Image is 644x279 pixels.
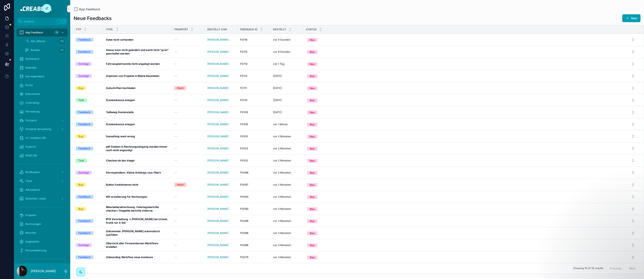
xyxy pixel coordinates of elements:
[106,98,169,102] a: Krankenkasse anlegen
[207,183,229,187] span: [PERSON_NAME]
[76,122,101,126] a: Feedback
[78,183,83,187] div: Bug
[303,36,639,44] a: Select Button
[17,134,68,142] a: LV / Arbeiten DB
[78,147,91,150] div: Feedback
[76,219,101,223] a: Feedback
[25,170,40,174] span: Briefkasten
[310,183,315,187] div: Neu
[273,111,282,114] p: [DATE]
[273,207,301,211] a: vor 3 Monaten
[22,46,68,54] a: Kanban112
[76,110,101,114] a: Feedback
[174,62,177,66] span: --
[207,74,229,78] span: [PERSON_NAME]
[304,60,638,68] button: Select Button
[303,217,639,225] a: Select Button
[78,38,91,42] div: Feedback
[303,144,639,153] a: Select Button
[78,195,91,199] div: Feedback
[240,183,248,187] span: F0097
[240,111,248,114] span: F0109
[304,48,638,56] button: Select Button
[207,50,229,54] span: [PERSON_NAME]
[240,50,247,54] span: F0115
[310,147,315,151] div: Neu
[310,86,315,90] div: Neu
[310,195,315,199] div: Neu
[303,60,639,68] a: Select Button
[106,159,135,162] strong: Checken ob das klappr
[78,219,91,223] div: Feedback
[207,123,229,126] span: [PERSON_NAME]
[76,74,101,78] a: Sonstige
[304,145,638,152] button: Select Button
[106,171,169,174] a: Korrespondenz: Kleine Anhänge raus filtern
[207,38,229,42] a: [PERSON_NAME]
[106,48,169,55] a: Status kann nicht geändert und somit nicht "grün" geschaltet werden.
[273,147,301,150] a: vor 2 Monaten
[207,159,235,162] a: [PERSON_NAME]
[174,62,202,66] a: --
[207,171,229,174] a: [PERSON_NAME]
[174,38,177,42] span: --
[25,214,36,217] span: Projekte
[17,143,68,151] a: SuperLV
[25,75,45,78] span: Korrespondenz
[106,111,169,114] a: Teilbeleg Kostenstelle
[106,183,138,186] strong: Button funktionieren nicht
[310,159,315,163] div: Neu
[303,205,639,213] a: Select Button
[303,48,639,56] a: Select Button
[59,47,65,53] div: 112
[106,123,169,126] a: Krankenkasse anlegen
[303,84,639,92] a: Select Button
[106,111,134,114] strong: Teilbeleg Kostenstelle
[207,38,235,42] a: [PERSON_NAME]
[106,74,169,78] a: Anpinnen von Projekte in Meine Baustlelen
[303,168,639,177] a: Select Button
[310,38,315,42] div: Neu
[207,147,229,150] span: [PERSON_NAME]
[207,98,235,102] a: [PERSON_NAME]
[106,159,169,162] a: Checken ob das klappr
[174,183,202,187] a: Hoch
[78,74,89,78] div: Sonstige
[17,211,68,219] a: Projekte
[303,193,639,201] a: Select Button
[273,135,301,138] a: vor 2 Monaten
[76,86,101,90] a: Bug
[17,72,68,80] a: Korrespondenz
[240,171,268,174] a: F0098
[174,219,202,223] a: --
[174,50,202,54] a: --
[207,86,229,90] span: [PERSON_NAME]
[273,74,282,78] p: [DATE]
[207,183,235,187] a: [PERSON_NAME]
[207,159,229,162] span: [PERSON_NAME]
[273,123,301,126] a: vor 1 Monat
[273,38,290,42] p: vor 9 Stunden
[76,50,101,54] a: Feedback
[17,90,68,98] a: Dokumente
[76,62,101,66] a: Sonstige
[304,36,638,44] button: Select Button
[207,62,235,66] a: [PERSON_NAME]
[240,159,248,162] span: F0102
[78,86,83,90] div: Bug
[240,98,247,102] span: F0110
[174,74,202,78] a: --
[273,62,284,66] p: vor 1 Tag
[25,66,37,69] span: Kalender
[76,207,101,211] a: Bug
[622,14,640,22] button: Neu
[174,86,202,90] a: Hoch
[76,195,101,199] a: Feedback
[207,195,229,199] span: [PERSON_NAME]
[74,7,100,11] a: App Feedback
[174,207,177,211] span: --
[240,135,248,138] span: F0105
[273,207,291,211] p: vor 3 Monaten
[303,72,639,80] a: Select Button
